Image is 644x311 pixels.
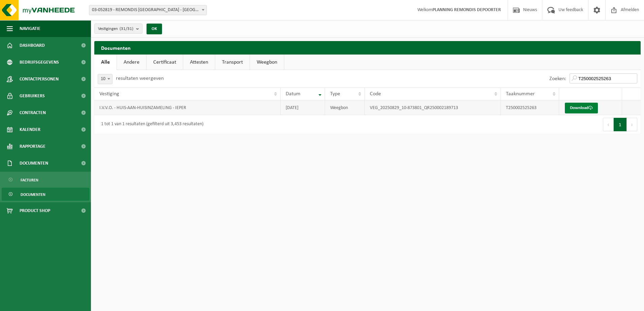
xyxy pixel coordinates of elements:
[2,188,89,201] a: Documenten
[365,100,501,115] td: VEG_20250829_10-873801_QR250002189713
[94,100,281,115] td: I.V.V.O. - HUIS-AAN-HUISINZAMELING - IEPER
[565,103,598,113] a: Download
[120,27,133,31] count: (31/31)
[147,55,183,70] a: Certificaat
[20,54,59,71] span: Bedrijfsgegevens
[330,91,340,97] span: Type
[506,91,535,97] span: Taaknummer
[20,138,45,155] span: Rapportage
[215,55,250,70] a: Transport
[89,5,206,15] span: 03-052819 - REMONDIS WEST-VLAANDEREN - OOSTENDE
[20,202,50,219] span: Product Shop
[94,41,641,54] h2: Documenten
[286,91,300,97] span: Datum
[325,100,364,115] td: Weegbon
[116,76,164,81] label: resultaten weergeven
[603,118,614,131] button: Previous
[117,55,146,70] a: Andere
[94,24,142,34] button: Vestigingen(31/31)
[20,20,40,37] span: Navigatie
[614,118,627,131] button: 1
[94,55,117,70] a: Alle
[281,100,325,115] td: [DATE]
[20,37,45,54] span: Dashboard
[98,24,133,34] span: Vestigingen
[98,74,112,84] span: 10
[627,118,637,131] button: Next
[21,188,45,201] span: Documenten
[98,74,112,84] span: 10
[370,91,381,97] span: Code
[250,55,284,70] a: Weegbon
[2,173,89,186] a: Facturen
[99,91,119,97] span: Vestiging
[89,5,207,15] span: 03-052819 - REMONDIS WEST-VLAANDEREN - OOSTENDE
[183,55,215,70] a: Attesten
[98,118,203,131] div: 1 tot 1 van 1 resultaten (gefilterd uit 3,453 resultaten)
[432,7,501,12] strong: PLANNING REMONDIS DEPOORTER
[20,155,48,172] span: Documenten
[20,104,46,121] span: Contracten
[21,174,38,186] span: Facturen
[20,121,40,138] span: Kalender
[20,71,59,88] span: Contactpersonen
[147,24,162,34] button: OK
[549,76,566,81] label: Zoeken:
[20,88,45,104] span: Gebruikers
[501,100,559,115] td: T250002525263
